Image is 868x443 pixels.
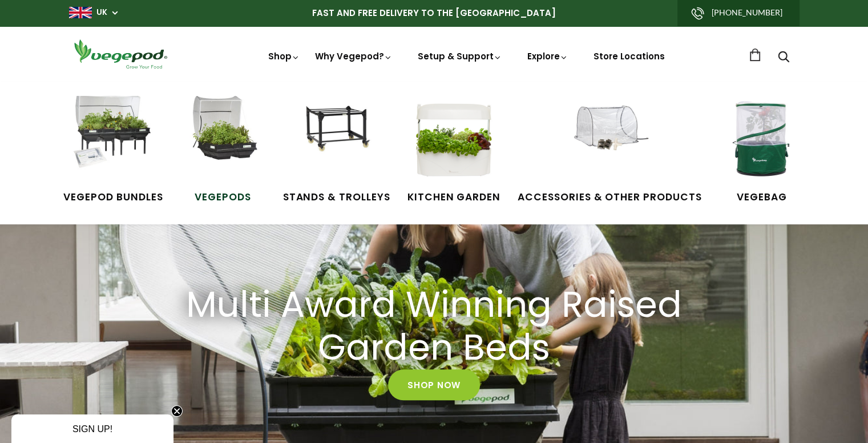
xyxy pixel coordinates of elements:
[171,405,183,417] button: Close teaser
[388,369,480,400] a: Shop Now
[180,96,266,182] img: Raised Garden Kits
[163,284,705,369] a: Multi Award Winning Raised Garden Beds
[567,96,652,182] img: Accessories & Other Products
[719,96,805,204] a: VegeBag
[315,50,393,62] a: Why Vegepod?
[407,190,500,205] span: Kitchen Garden
[407,96,500,204] a: Kitchen Garden
[294,96,380,182] img: Stands & Trolleys
[518,96,702,204] a: Accessories & Other Products
[96,7,107,18] a: UK
[418,50,502,62] a: Setup & Support
[594,50,665,62] a: Store Locations
[69,7,92,18] img: gb_large.png
[778,52,789,64] a: Search
[180,190,266,205] span: Vegepods
[527,50,568,62] a: Explore
[63,190,163,205] span: Vegepod Bundles
[283,190,390,205] span: Stands & Trolleys
[411,96,496,182] img: Kitchen Garden
[72,424,112,434] span: SIGN UP!
[177,284,691,369] h2: Multi Award Winning Raised Garden Beds
[283,96,390,204] a: Stands & Trolleys
[719,190,805,205] span: VegeBag
[268,50,300,94] a: Shop
[11,414,173,443] div: SIGN UP!Close teaser
[70,96,156,182] img: Vegepod Bundles
[518,190,702,205] span: Accessories & Other Products
[180,96,266,204] a: Vegepods
[69,38,172,70] img: Vegepod
[719,96,805,182] img: VegeBag
[63,96,163,204] a: Vegepod Bundles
